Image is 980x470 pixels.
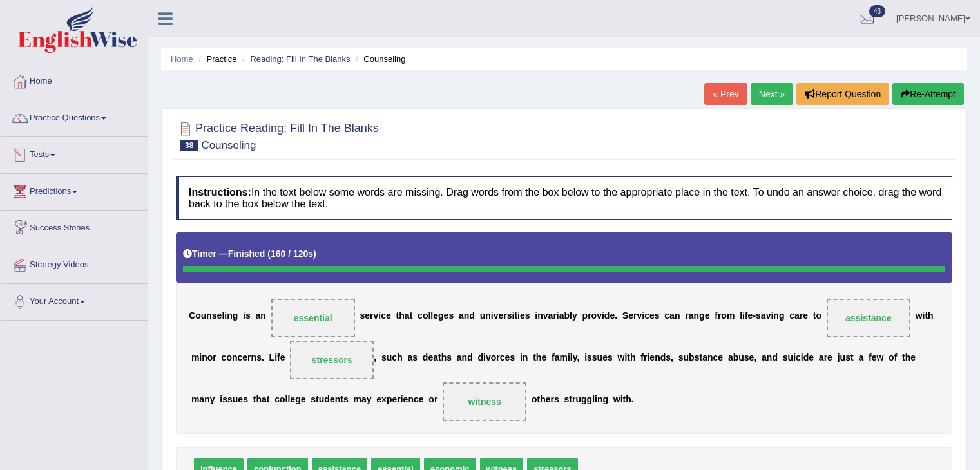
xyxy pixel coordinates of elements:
h5: Timer — [183,249,316,259]
b: v [374,310,379,321]
b: o [226,352,232,362]
b: f [715,310,718,321]
b: a [728,352,733,362]
b: i [378,310,381,321]
b: e [803,310,808,321]
b: h [630,352,636,362]
b: i [624,352,627,362]
b: v [494,310,499,321]
h2: Practice Reading: Fill In The Blanks [176,119,379,151]
b: n [232,352,238,362]
h4: In the text below some words are missing. Drag words from the box below to the appropriate place ... [176,176,952,220]
b: n [260,310,266,321]
b: o [207,352,213,362]
b: a [457,352,462,362]
b: s [666,352,671,362]
b: e [602,352,608,362]
b: e [872,352,877,362]
b: e [718,352,723,362]
b: a [262,394,267,404]
b: h [397,352,403,362]
b: i [568,352,570,362]
span: 38 [180,140,198,151]
b: a [689,310,694,321]
button: Re-Attempt [892,83,964,105]
b: s [695,352,700,362]
b: g [233,310,238,321]
b: i [224,310,227,321]
small: Counseling [201,139,256,151]
b: u [788,352,794,362]
b: w [876,352,883,362]
b: t [396,310,399,321]
b: e [444,310,449,321]
b: e [290,394,295,404]
b: a [555,352,560,362]
b: v [597,310,602,321]
b: d [467,352,473,362]
b: d [803,352,809,362]
b: v [543,310,548,321]
b: y [573,352,577,362]
b: a [702,352,707,362]
b: o [591,310,597,321]
a: Next » [751,83,793,105]
b: r [633,310,637,321]
b: a [559,310,564,321]
b: i [517,310,520,321]
b: n [655,352,660,362]
b: o [721,310,727,321]
b: h [399,310,405,321]
b: d [469,310,475,321]
b: r [800,310,803,321]
b: n [773,310,779,321]
b: e [498,310,503,321]
b: e [433,310,438,321]
b: c [414,394,419,404]
b: c [238,352,243,362]
b: e [748,310,753,321]
b: i [520,352,523,362]
b: i [801,352,803,362]
b: j [838,352,840,362]
strong: assistance [845,313,892,323]
b: p [387,394,392,404]
b: c [500,352,505,362]
b: a [858,352,863,362]
b: u [319,394,325,404]
b: l [428,310,430,321]
b: , [671,352,673,362]
b: a [256,310,261,321]
b: d [478,352,484,362]
a: Practice Questions [1,100,148,133]
b: o [280,394,285,404]
a: Home [1,64,148,96]
b: b [689,352,695,362]
a: Home [171,54,193,64]
b: e [541,352,546,362]
span: Drop target [271,299,355,337]
b: r [503,310,506,321]
b: n [694,310,700,321]
b: f [552,352,555,362]
b: e [301,394,306,404]
b: e [705,310,710,321]
b: . [615,310,617,321]
b: g [438,310,444,321]
b: o [816,310,822,321]
b: c [381,310,386,321]
b: a [794,310,800,321]
b: i [602,310,604,321]
b: s [587,352,592,362]
b: a [433,352,438,362]
b: i [923,310,925,321]
b: e [428,352,433,362]
b: C [189,310,195,321]
b: u [840,352,846,362]
b: r [644,352,647,362]
b: ( [267,249,271,259]
b: c [644,310,649,321]
b: o [428,394,434,404]
b: s [360,310,365,321]
b: s [245,310,251,321]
